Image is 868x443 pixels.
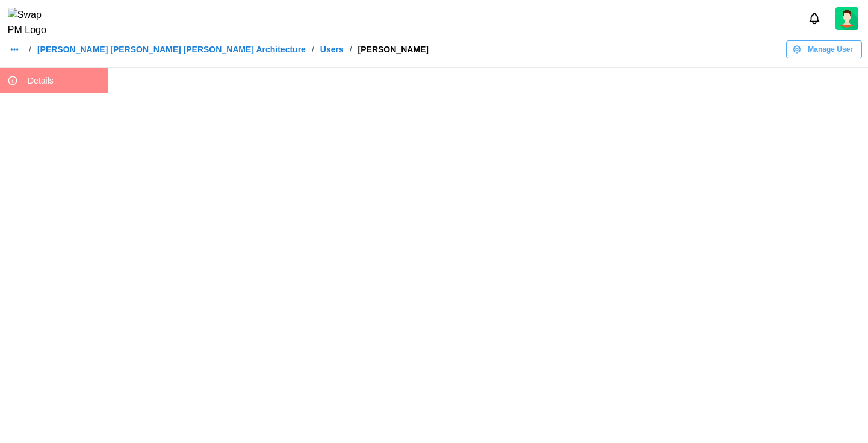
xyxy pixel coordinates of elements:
[835,7,858,30] a: Zulqarnain Khalil
[29,45,31,54] div: /
[808,41,853,58] span: Manage User
[786,40,862,58] button: Manage User
[350,45,352,54] div: /
[804,8,825,29] button: Notifications
[358,45,429,54] div: [PERSON_NAME]
[320,45,344,54] a: Users
[312,45,314,54] div: /
[28,76,54,85] span: Details
[8,8,57,38] img: Swap PM Logo
[835,7,858,30] img: 2Q==
[37,45,306,54] a: [PERSON_NAME] [PERSON_NAME] [PERSON_NAME] Architecture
